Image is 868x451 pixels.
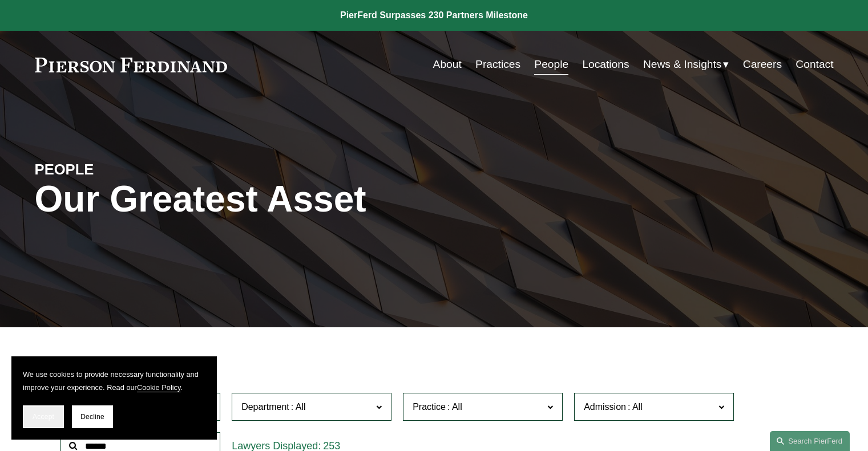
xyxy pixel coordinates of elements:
span: Accept [33,413,54,421]
a: Contact [796,54,833,75]
span: Department [241,402,289,412]
a: Practices [475,54,520,75]
h4: PEOPLE [35,160,235,178]
a: folder dropdown [643,54,729,75]
a: Careers [743,54,782,75]
section: Cookie banner [11,356,217,440]
a: Cookie Policy [137,383,181,392]
a: People [534,54,568,75]
a: Locations [582,54,629,75]
span: Practice [413,402,446,412]
p: We use cookies to provide necessary functionality and improve your experience. Read our . [23,368,205,394]
button: Decline [72,405,113,428]
span: News & Insights [643,55,722,75]
span: Decline [80,413,104,421]
button: Accept [23,405,64,428]
h1: Our Greatest Asset [35,178,567,220]
a: Search this site [770,431,850,451]
span: Admission [584,402,626,412]
a: About [433,54,462,75]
